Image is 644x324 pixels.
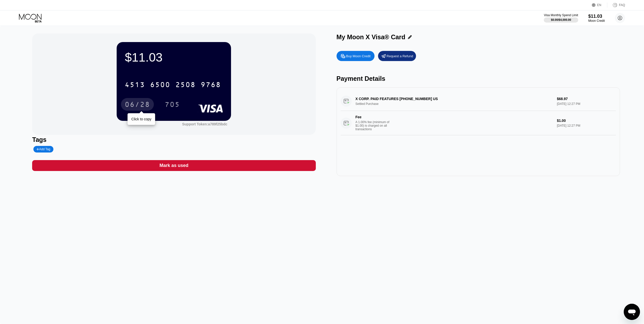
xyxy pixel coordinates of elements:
div: Buy Moon Credit [337,51,375,61]
div: 705 [161,98,184,111]
div: My Moon X Visa® Card [337,33,405,41]
div: 06/28 [121,98,154,111]
div: 4513650025089768 [122,78,224,91]
div: Visa Monthly Spend Limit$0.00/$4,000.00 [544,13,578,23]
div: 2508 [175,81,196,89]
div: 4513 [125,81,145,89]
div: FAQ [619,3,625,7]
div: FAQ [607,3,625,8]
div: Add Tag [36,147,50,151]
div: $11.03Moon Credit [588,14,605,23]
div: A 1.00% fee (minimum of $1.00) is charged on all transactions [356,120,393,131]
div: 9768 [201,81,221,89]
div: $11.03 [588,14,605,19]
div: Mark as used [32,160,316,171]
div: Tags [32,136,316,143]
div: Buy Moon Credit [346,54,371,58]
div: Payment Details [337,75,620,82]
div: Request a Refund [387,54,413,58]
div: Fee [356,115,391,119]
div: Visa Monthly Spend Limit [544,13,578,17]
div: [DATE] 12:27 PM [557,124,616,127]
div: 06/28 [125,101,150,109]
div: Moon Credit [588,19,605,23]
div: Click to copy [131,117,151,121]
div: Support Token:a789f25bdc [182,122,227,126]
div: $11.03 [125,50,223,64]
div: Support Token: a789f25bdc [182,122,227,126]
iframe: Кнопка запуска окна обмена сообщениями [624,304,640,320]
div: $0.00 / $4,000.00 [551,18,571,21]
div: 6500 [150,81,170,89]
div: Add Tag [33,146,53,153]
div: 705 [165,101,180,109]
div: $1.00 [557,119,616,123]
div: EN [597,3,601,7]
div: Mark as used [159,163,188,168]
div: EN [592,3,607,8]
div: Request a Refund [378,51,416,61]
div: FeeA 1.00% fee (minimum of $1.00) is charged on all transactions$1.00[DATE] 12:27 PM [341,111,616,135]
